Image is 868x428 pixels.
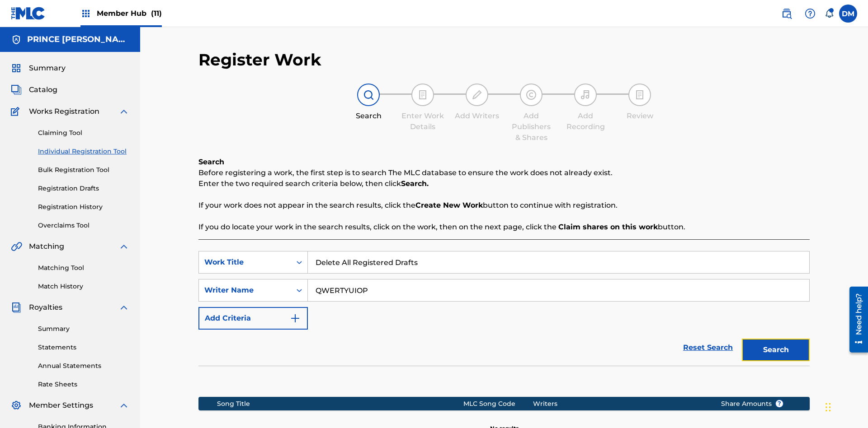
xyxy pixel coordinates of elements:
a: SummarySummary [11,63,66,74]
span: Matching [29,241,64,252]
span: Member Hub [97,8,162,19]
a: Individual Registration Tool [38,147,129,156]
span: Royalties [29,302,62,313]
strong: Create New Work [415,201,483,209]
div: Review [617,111,662,121]
div: Writers [533,399,707,409]
span: ? [776,400,783,407]
iframe: Resource Center [843,283,868,357]
a: Rate Sheets [38,380,129,389]
img: Accounts [11,34,22,45]
div: Notifications [825,9,834,18]
div: Drag [826,394,831,421]
img: search [781,8,792,19]
form: Search Form [198,251,810,366]
img: Matching [11,241,22,252]
img: Summary [11,63,22,74]
a: Overclaims Tool [38,221,129,230]
a: Annual Statements [38,361,129,371]
strong: Search. [401,179,429,188]
img: step indicator icon for Review [634,89,645,100]
h2: Register Work [198,50,321,70]
span: (11) [151,9,162,18]
span: Catalog [29,84,57,95]
div: Writer Name [204,285,286,296]
div: Help [801,5,819,23]
img: Top Rightsholders [80,8,91,19]
img: expand [118,302,129,313]
a: Summary [38,324,129,334]
img: Works Registration [11,106,23,117]
button: Add Criteria [198,307,308,330]
div: Search [346,111,391,121]
button: Search [742,339,810,361]
p: If your work does not appear in the search results, click the button to continue with registration. [198,200,810,211]
span: Summary [29,63,66,74]
img: Member Settings [11,400,22,411]
div: Add Recording [563,111,608,132]
a: Statements [38,343,129,352]
span: Member Settings [29,400,93,411]
img: step indicator icon for Add Publishers & Shares [526,89,537,100]
a: Match History [38,282,129,291]
div: Add Publishers & Shares [509,111,554,143]
img: help [805,8,816,19]
div: Enter Work Details [400,111,445,132]
a: Reset Search [679,338,737,358]
p: Before registering a work, the first step is to search The MLC database to ensure the work does n... [198,167,810,178]
img: 9d2ae6d4665cec9f34b9.svg [290,313,301,324]
div: User Menu [839,5,857,23]
img: expand [118,106,129,117]
a: CatalogCatalog [11,84,57,95]
b: Search [198,158,224,166]
div: Song Title [217,399,463,409]
a: Bulk Registration Tool [38,165,129,175]
img: expand [118,400,129,411]
div: Work Title [204,257,286,268]
a: Matching Tool [38,263,129,273]
img: Royalties [11,302,22,313]
a: Public Search [778,5,796,23]
img: expand [118,241,129,252]
img: step indicator icon for Search [363,89,374,100]
img: MLC Logo [11,7,46,20]
img: step indicator icon for Enter Work Details [417,89,428,100]
iframe: Chat Widget [823,385,868,428]
span: Works Registration [29,106,99,117]
span: Share Amounts [721,399,783,409]
img: step indicator icon for Add Recording [580,89,591,100]
a: Registration History [38,202,129,212]
p: Enter the two required search criteria below, then click [198,178,810,189]
a: Claiming Tool [38,128,129,138]
img: Catalog [11,84,22,95]
strong: Claim shares on this work [558,223,658,231]
img: step indicator icon for Add Writers [472,89,482,100]
a: Registration Drafts [38,184,129,193]
h5: PRINCE MCTESTERSON [27,34,129,45]
div: Add Writers [454,111,500,121]
p: If you do locate your work in the search results, click on the work, then on the next page, click... [198,222,810,233]
div: MLC Song Code [463,399,533,409]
